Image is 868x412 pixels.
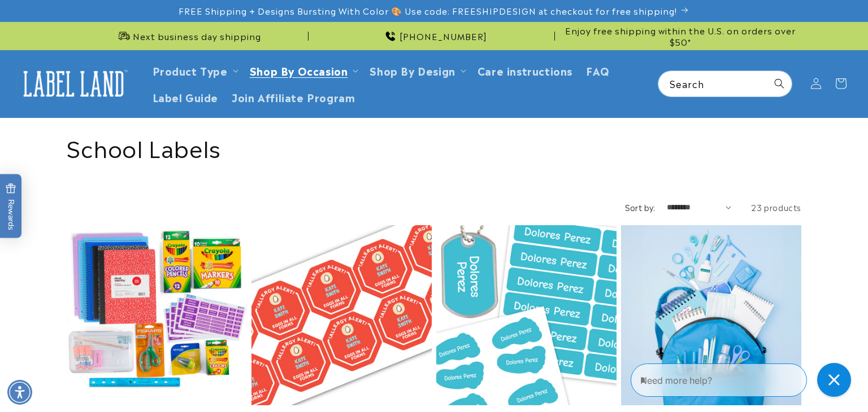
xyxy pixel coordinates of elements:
a: Label Guide [146,84,225,110]
div: Announcement [559,22,801,50]
a: Label Land [13,62,134,106]
summary: Shop By Occasion [243,57,363,84]
button: Search [767,71,792,96]
img: Label Land [17,66,130,101]
div: Announcement [313,22,555,50]
h1: School Labels [67,132,801,161]
a: Join Affiliate Program [225,84,362,110]
label: Sort by: [625,201,656,213]
span: FAQ [586,64,610,77]
span: Care instructions [478,64,572,77]
span: Shop By Occasion [250,64,348,77]
span: Join Affiliate Program [232,90,355,103]
span: Label Guide [153,90,219,103]
span: Rewards [6,183,16,230]
a: Shop By Design [370,63,455,78]
summary: Product Type [146,57,243,84]
summary: Shop By Design [363,57,470,84]
span: FREE Shipping + Designs Bursting With Color 🎨 Use code: FREESHIPDESIGN at checkout for free shipp... [179,5,677,16]
div: Accessibility Menu [7,380,32,405]
a: FAQ [579,57,617,84]
span: 23 products [751,201,801,213]
span: Enjoy free shipping within the U.S. on orders over $50* [559,25,801,47]
span: Next business day shipping [133,30,261,42]
a: Care instructions [471,57,579,84]
div: Announcement [67,22,309,50]
a: Product Type [153,63,228,78]
iframe: Gorgias Floating Chat [631,359,857,401]
span: [PHONE_NUMBER] [400,30,487,42]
